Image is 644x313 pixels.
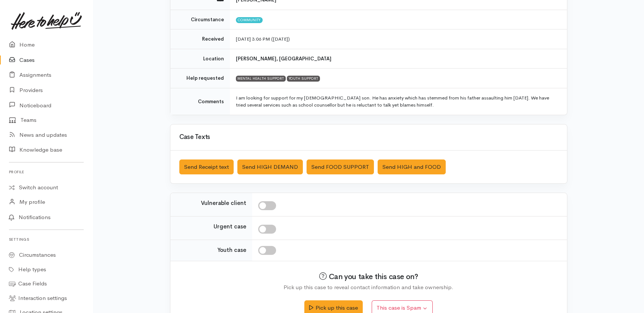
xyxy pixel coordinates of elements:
button: Send Receipt text [179,159,234,175]
div: YOUTH SUPPORT [287,76,320,82]
td: Help requested [170,69,230,88]
td: [DATE] 3:06 PM ([DATE]) [230,29,567,49]
td: I am looking for support for my [DEMOGRAPHIC_DATA] son. He has anxiety which has stemmed from his... [230,88,567,115]
td: Comments [170,88,230,115]
label: Vulnerable client [201,199,246,208]
b: [PERSON_NAME], [GEOGRAPHIC_DATA] [236,56,331,62]
h6: Profile [9,167,84,177]
h3: Case Texts [179,134,558,141]
div: MENTAL HEALTH SUPPORT [236,76,286,82]
button: Send HIGH and FOOD [378,159,446,175]
h6: Settings [9,234,84,244]
h2: Can you take this case on? [179,263,558,281]
div: Pick up this case to reveal contact information and take ownership. [276,283,462,292]
span: Community [236,17,263,23]
button: Send HIGH DEMAND [237,159,303,175]
td: Circumstance [170,10,230,29]
label: Youth case [217,246,246,254]
label: Urgent case [214,222,246,231]
td: Location [170,49,230,69]
button: Send FOOD SUPPORT [307,159,374,175]
td: Received [170,29,230,49]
